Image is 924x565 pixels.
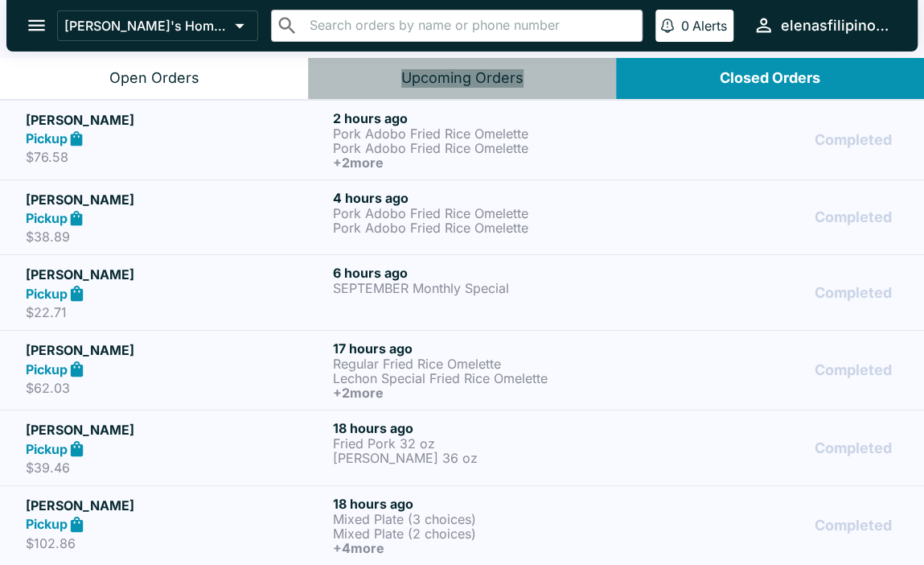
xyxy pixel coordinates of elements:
[401,69,524,88] div: Upcoming Orders
[781,16,892,35] div: elenasfilipinofoods
[26,460,326,476] p: $39.46
[26,496,326,515] h5: [PERSON_NAME]
[746,8,898,43] button: elenasfilipinofoods
[26,441,68,457] strong: Pickup
[26,380,326,396] p: $62.03
[26,361,68,377] strong: Pickup
[333,110,634,126] h6: 2 hours ago
[26,149,326,165] p: $76.58
[333,265,634,281] h6: 6 hours ago
[333,281,634,295] p: SEPTEMBER Monthly Special
[26,265,326,284] h5: [PERSON_NAME]
[26,110,326,130] h5: [PERSON_NAME]
[26,304,326,320] p: $22.71
[333,451,634,465] p: [PERSON_NAME] 36 oz
[333,436,634,451] p: Fried Pork 32 oz
[26,210,68,226] strong: Pickup
[26,229,326,245] p: $38.89
[333,206,634,221] p: Pork Adobo Fried Rice Omelette
[26,340,326,360] h5: [PERSON_NAME]
[333,512,634,526] p: Mixed Plate (3 choices)
[333,496,634,512] h6: 18 hours ago
[692,18,727,34] p: Alerts
[333,221,634,235] p: Pork Adobo Fried Rice Omelette
[333,340,634,357] h6: 17 hours ago
[333,141,634,155] p: Pork Adobo Fried Rice Omelette
[305,14,635,37] input: Search orders by name or phone number
[333,190,634,206] h6: 4 hours ago
[26,535,326,551] p: $102.86
[26,516,68,532] strong: Pickup
[333,386,634,400] h6: + 2 more
[16,5,57,46] button: open drawer
[57,10,258,41] button: [PERSON_NAME]'s Home of the Finest Filipino Foods
[26,190,326,209] h5: [PERSON_NAME]
[681,18,689,34] p: 0
[64,18,228,34] p: [PERSON_NAME]'s Home of the Finest Filipino Foods
[333,126,634,141] p: Pork Adobo Fried Rice Omelette
[26,130,68,146] strong: Pickup
[333,420,634,436] h6: 18 hours ago
[333,155,634,170] h6: + 2 more
[26,420,326,439] h5: [PERSON_NAME]
[333,357,634,371] p: Regular Fried Rice Omelette
[26,286,68,302] strong: Pickup
[333,541,634,555] h6: + 4 more
[109,69,199,88] div: Open Orders
[333,371,634,386] p: Lechon Special Fried Rice Omelette
[333,526,634,541] p: Mixed Plate (2 choices)
[720,69,820,88] div: Closed Orders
